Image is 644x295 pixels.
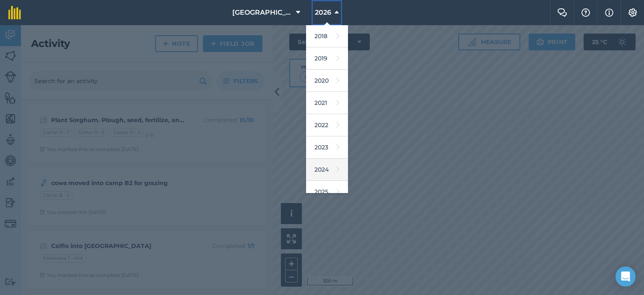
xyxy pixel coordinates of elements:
[615,266,636,287] div: Open Intercom Messenger
[306,159,348,181] a: 2024
[605,8,613,18] img: svg+xml;base64,PHN2ZyB4bWxucz0iaHR0cDovL3d3dy53My5vcmcvMjAwMC9zdmciIHdpZHRoPSIxNyIgaGVpZ2h0PSIxNy...
[306,136,348,159] a: 2023
[8,6,21,19] img: fieldmargin Logo
[306,114,348,136] a: 2022
[306,70,348,92] a: 2020
[557,8,567,17] img: Two speech bubbles overlapping with the left bubble in the forefront
[306,25,348,47] a: 2018
[232,8,293,18] span: [GEOGRAPHIC_DATA]
[306,92,348,114] a: 2021
[628,8,638,17] img: A cog icon
[581,8,591,17] img: A question mark icon
[315,8,331,18] span: 2026
[306,47,348,70] a: 2019
[306,181,348,203] a: 2025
